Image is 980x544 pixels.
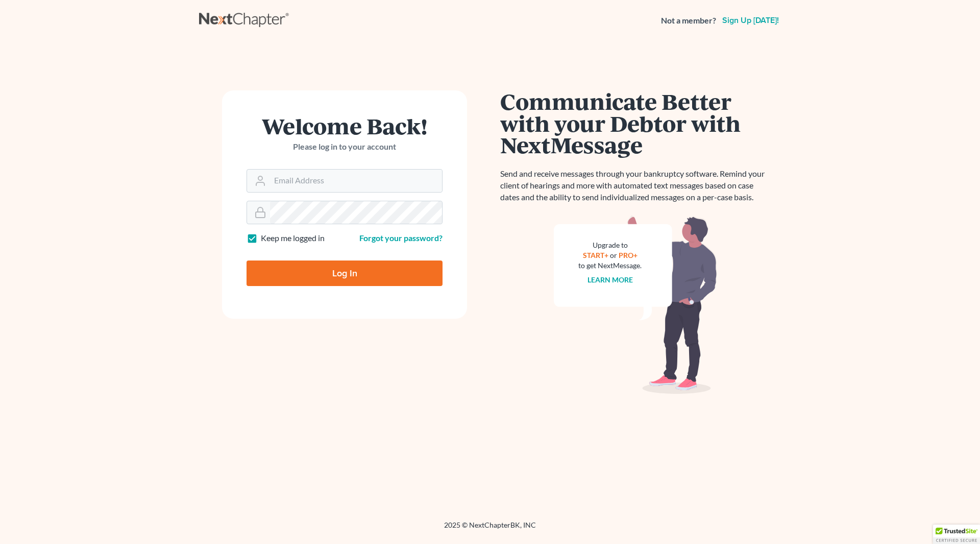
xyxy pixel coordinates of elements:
[270,170,442,192] input: Email Address
[578,261,642,271] div: to get NextMessage.
[247,141,443,153] p: Please log in to your account
[500,90,771,156] h1: Communicate Better with your Debtor with NextMessage
[359,233,443,243] a: Forgot your password?
[554,216,717,394] img: nextmessage_bg-59042aed3d76b12b5cd301f8e5b87938c9018125f34e5fa2b7a6b67550977c72.svg
[610,251,617,259] span: or
[261,232,325,244] label: Keep me logged in
[583,251,608,259] a: START+
[578,240,642,250] div: Upgrade to
[500,168,771,203] p: Send and receive messages through your bankruptcy software. Remind your client of hearings and mo...
[933,525,980,544] div: TrustedSite Certified
[247,261,443,286] input: Log In
[661,15,716,27] strong: Not a member?
[619,251,638,259] a: PRO+
[247,115,443,137] h1: Welcome Back!
[199,520,781,538] div: 2025 © NextChapterBK, INC
[587,275,633,284] a: Learn more
[720,16,781,25] a: Sign up [DATE]!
